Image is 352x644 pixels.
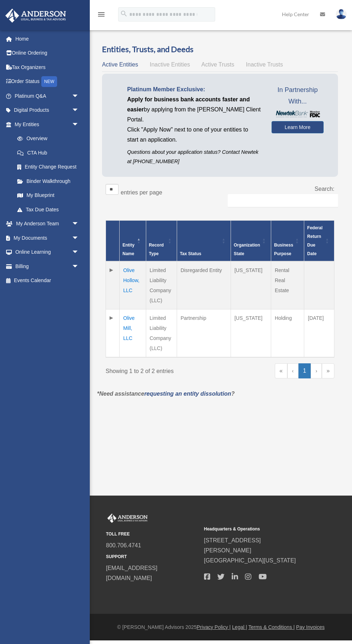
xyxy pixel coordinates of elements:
td: Limited Liability Company (LLC) [146,261,177,309]
small: Headquarters & Operations [204,525,297,533]
a: [STREET_ADDRESS][PERSON_NAME] [204,537,261,553]
p: Questions about your application status? Contact Newtek at [PHONE_NUMBER] [127,148,261,166]
a: Platinum Q&Aarrow_drop_down [5,89,90,103]
a: 1 [298,363,311,378]
a: Home [5,32,90,46]
h3: Entities, Trusts, and Deeds [102,44,338,55]
span: arrow_drop_down [72,231,86,245]
a: First [275,363,287,378]
th: Tax Status: Activate to sort [177,221,231,262]
a: My Blueprint [10,188,86,203]
p: by applying from the [PERSON_NAME] Client Portal. [127,95,261,125]
a: Binder Walkthrough [10,174,86,188]
td: [US_STATE] [231,261,271,309]
span: Tax Status [180,251,202,256]
label: entries per page [121,189,162,195]
a: Events Calendar [5,273,90,288]
span: Active Entities [102,61,138,68]
a: requesting an entity dissolution [144,391,231,397]
a: Privacy Policy | [197,624,231,630]
span: arrow_drop_down [72,89,86,103]
p: Click "Apply Now" next to one of your entities to start an application. [127,125,261,145]
th: Business Purpose: Activate to sort [271,221,304,262]
span: In Partnership With... [272,84,324,107]
a: Online Learningarrow_drop_down [5,245,90,259]
td: Disregarded Entity [177,261,231,309]
a: My Entitiesarrow_drop_down [5,117,86,132]
span: Entity Name [122,243,134,256]
a: Previous [287,363,298,378]
td: Rental Real Estate [271,261,304,309]
a: Terms & Conditions | [249,624,295,630]
a: My Documentsarrow_drop_down [5,231,90,245]
span: Record Type [149,243,164,256]
td: Olive Hollow, LLC [120,261,146,309]
div: NEW [41,76,57,87]
small: TOLL FREE [106,530,199,538]
span: arrow_drop_down [72,217,86,231]
a: [EMAIL_ADDRESS][DOMAIN_NAME] [106,565,157,581]
img: Anderson Advisors Platinum Portal [3,9,68,23]
td: Limited Liability Company (LLC) [146,309,177,358]
a: Tax Due Dates [10,202,86,217]
a: Online Ordering [5,46,90,60]
span: Apply for business bank accounts faster and easier [127,96,250,112]
th: Record Type: Activate to sort [146,221,177,262]
a: Overview [10,132,83,146]
img: User Pic [336,9,347,19]
a: CTA Hub [10,146,86,160]
td: [DATE] [304,309,334,358]
small: SUPPORT [106,553,199,561]
span: Business Purpose [274,243,293,256]
a: [GEOGRAPHIC_DATA][US_STATE] [204,557,296,563]
a: Legal | [232,624,247,630]
th: Federal Return Due Date: Activate to sort [304,221,334,262]
th: Entity Name: Activate to invert sorting [120,221,146,262]
td: Partnership [177,309,231,358]
a: Next [311,363,322,378]
a: Tax Organizers [5,60,90,74]
span: arrow_drop_down [72,245,86,260]
a: 800.706.4741 [106,542,141,548]
a: Pay Invoices [296,624,324,630]
em: *Need assistance ? [97,391,235,397]
a: Digital Productsarrow_drop_down [5,103,90,118]
th: Organization State: Activate to sort [231,221,271,262]
a: My Anderson Teamarrow_drop_down [5,217,90,231]
span: arrow_drop_down [72,103,86,118]
label: Search: [315,186,334,192]
span: Organization State [234,243,260,256]
span: arrow_drop_down [72,117,86,132]
i: menu [97,10,106,19]
span: arrow_drop_down [72,259,86,274]
a: Last [322,363,334,378]
td: Olive Mill, LLC [120,309,146,358]
td: [US_STATE] [231,309,271,358]
span: Active Trusts [202,61,235,68]
div: © [PERSON_NAME] Advisors 2025 [90,623,352,632]
a: Order StatusNEW [5,74,90,89]
p: Platinum Member Exclusive: [127,84,261,95]
span: Inactive Entities [150,61,190,68]
span: Federal Return Due Date [307,225,323,256]
a: Learn More [272,121,324,133]
span: Inactive Trusts [246,61,283,68]
img: NewtekBankLogoSM.png [275,111,320,117]
div: Showing 1 to 2 of 2 entries [106,363,215,376]
a: Entity Change Request [10,160,86,174]
a: menu [97,13,106,19]
i: search [120,10,128,18]
td: Holding [271,309,304,358]
img: Anderson Advisors Platinum Portal [106,514,149,523]
a: Billingarrow_drop_down [5,259,90,273]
